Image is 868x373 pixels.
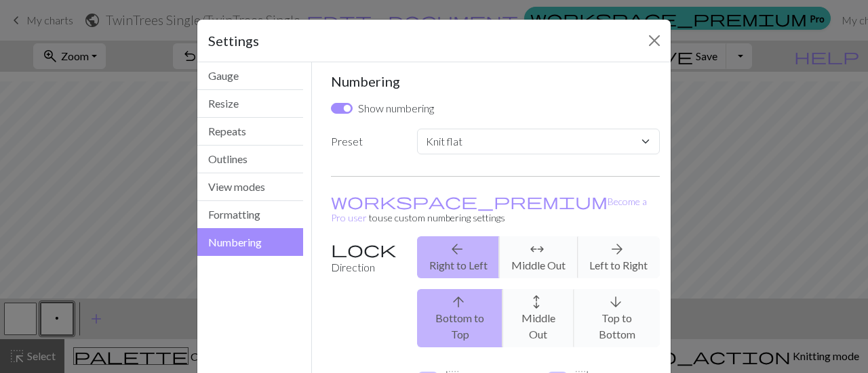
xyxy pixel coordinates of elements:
[197,62,303,90] button: Gauge
[197,228,303,256] button: Numbering
[331,196,647,223] a: Become a Pro user
[323,129,409,160] label: Preset
[331,73,660,89] h5: Numbering
[197,173,303,201] button: View modes
[208,30,259,51] h5: Settings
[331,192,608,211] span: workspace_premium
[197,90,303,118] button: Resize
[197,146,303,173] button: Outlines
[644,30,665,51] button: Close
[197,118,303,146] button: Repeats
[358,100,434,116] label: Show numbering
[197,201,303,229] button: Formatting
[331,196,647,223] small: to use custom numbering settings
[323,236,409,358] label: Direction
